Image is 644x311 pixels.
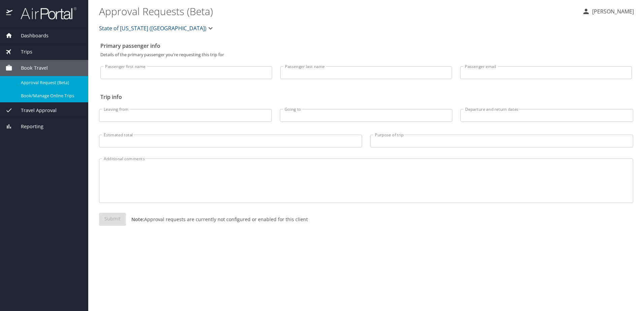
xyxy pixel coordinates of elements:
[21,93,80,99] span: Book/Manage Online Trips
[21,79,80,86] span: Approval Request (Beta)
[99,24,206,33] span: State of [US_STATE] ([GEOGRAPHIC_DATA])
[12,107,57,114] span: Travel Approval
[126,216,308,223] p: Approval requests are currently not configured or enabled for this client
[131,216,144,222] strong: Note:
[100,53,632,57] p: Details of the primary passenger you're requesting this trip for
[100,40,632,51] h2: Primary passenger info
[12,48,32,56] span: Trips
[12,123,43,130] span: Reporting
[6,7,13,20] img: icon-airportal.png
[99,1,577,22] h1: Approval Requests (Beta)
[579,5,637,18] button: [PERSON_NAME]
[12,64,48,72] span: Book Travel
[100,92,632,102] h2: Trip info
[13,7,76,20] img: airportal-logo.png
[96,22,217,35] button: State of [US_STATE] ([GEOGRAPHIC_DATA])
[590,7,634,15] p: [PERSON_NAME]
[12,32,49,39] span: Dashboards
